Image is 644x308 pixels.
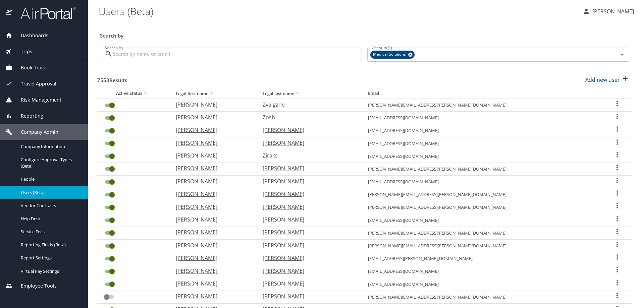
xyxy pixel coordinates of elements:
[363,278,602,291] td: [EMAIL_ADDRESS][DOMAIN_NAME]
[99,1,577,21] h1: Users (Beta)
[176,126,249,134] p: [PERSON_NAME]
[263,126,355,134] p: [PERSON_NAME]
[363,163,602,175] td: [PERSON_NAME][EMAIL_ADDRESS][PERSON_NAME][DOMAIN_NAME]
[21,268,80,274] span: Virtual Pay Settings
[21,229,80,235] span: Service Fees
[363,240,602,252] td: [PERSON_NAME][EMAIL_ADDRESS][PERSON_NAME][DOMAIN_NAME]
[21,242,80,248] span: Reporting Fields (Beta)
[363,188,602,201] td: [PERSON_NAME][EMAIL_ADDRESS][PERSON_NAME][DOMAIN_NAME]
[363,227,602,239] td: [PERSON_NAME][EMAIL_ADDRESS][PERSON_NAME][DOMAIN_NAME]
[21,202,80,209] span: Vendor Contracts
[100,28,629,40] h3: Search by
[263,267,355,275] p: [PERSON_NAME]
[176,101,249,109] p: [PERSON_NAME]
[263,101,355,109] p: Zvaigzne
[363,176,602,188] td: [EMAIL_ADDRESS][DOMAIN_NAME]
[363,137,602,150] td: [EMAIL_ADDRESS][DOMAIN_NAME]
[263,190,355,198] p: [PERSON_NAME]
[12,96,61,104] span: Risk Management
[176,113,249,121] p: [PERSON_NAME]
[12,64,48,71] span: Book Travel
[170,89,257,99] th: Legal first name
[12,128,58,136] span: Company Admin
[97,72,127,84] h3: 7553 Results
[12,32,48,39] span: Dashboards
[21,255,80,261] span: Report Settings
[363,252,602,265] td: [EMAIL_ADDRESS][PERSON_NAME][DOMAIN_NAME]
[176,203,249,211] p: [PERSON_NAME]
[12,112,43,120] span: Reporting
[21,157,80,169] span: Configure Approval Types (Beta)
[176,151,249,160] p: [PERSON_NAME]
[263,164,355,172] p: [PERSON_NAME]
[294,91,301,97] button: sort
[363,150,602,163] td: [EMAIL_ADDRESS][DOMAIN_NAME]
[176,228,249,236] p: [PERSON_NAME]
[583,72,632,87] button: Add new user
[21,176,80,182] span: People
[263,151,355,160] p: Ziraks
[97,89,170,99] th: Active Status
[263,241,355,249] p: [PERSON_NAME]
[263,280,355,288] p: [PERSON_NAME]
[113,48,362,60] input: Search by name or email
[363,99,602,111] td: [PERSON_NAME][EMAIL_ADDRESS][PERSON_NAME][DOMAIN_NAME]
[263,292,355,300] p: [PERSON_NAME]
[176,190,249,198] p: [PERSON_NAME]
[363,291,602,303] td: [PERSON_NAME][EMAIL_ADDRESS][PERSON_NAME][DOMAIN_NAME]
[12,48,32,55] span: Trips
[21,143,80,150] span: Company Information
[176,215,249,224] p: [PERSON_NAME]
[263,254,355,262] p: [PERSON_NAME]
[208,91,215,97] button: sort
[257,89,363,99] th: Legal last name
[263,177,355,185] p: [PERSON_NAME]
[6,7,13,20] img: icon-airportal.png
[176,292,249,300] p: [PERSON_NAME]
[363,89,602,99] th: Email
[585,76,620,84] p: Add new user
[13,7,76,20] img: airportal-logo.png
[176,177,249,185] p: [PERSON_NAME]
[263,203,355,211] p: [PERSON_NAME]
[12,282,57,290] span: Employee Tools
[176,241,249,249] p: [PERSON_NAME]
[12,80,56,87] span: Travel Approval
[590,7,634,15] p: [PERSON_NAME]
[580,5,637,17] button: [PERSON_NAME]
[21,189,80,196] span: Users (Beta)
[21,215,80,222] span: Help Desk
[142,90,149,97] button: sort
[263,228,355,236] p: [PERSON_NAME]
[176,139,249,147] p: [PERSON_NAME]
[263,215,355,224] p: [PERSON_NAME]
[176,164,249,172] p: [PERSON_NAME]
[363,112,602,124] td: [EMAIL_ADDRESS][DOMAIN_NAME]
[370,51,410,58] span: Medical Solutions
[618,50,627,59] button: Open
[176,280,249,288] p: [PERSON_NAME]
[176,267,249,275] p: [PERSON_NAME]
[176,254,249,262] p: [PERSON_NAME]
[263,139,355,147] p: [PERSON_NAME]
[363,201,602,214] td: [PERSON_NAME][EMAIL_ADDRESS][PERSON_NAME][DOMAIN_NAME]
[363,214,602,227] td: [EMAIL_ADDRESS][DOMAIN_NAME]
[370,51,415,59] div: Medical Solutions
[363,265,602,278] td: [EMAIL_ADDRESS][DOMAIN_NAME]
[363,124,602,137] td: [EMAIL_ADDRESS][DOMAIN_NAME]
[263,113,355,121] p: Zosh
